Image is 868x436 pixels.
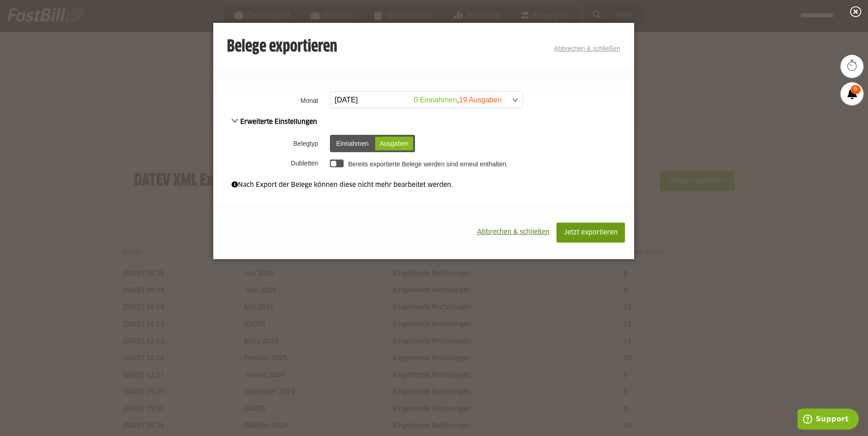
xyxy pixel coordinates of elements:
span: Jetzt exportieren [564,229,618,236]
span: 6 [851,85,861,94]
div: Nach Export der Belege können diese nicht mehr bearbeitet werden. [232,180,616,190]
th: Belegtyp [213,132,328,155]
button: Abbrechen & schließen [470,223,556,242]
h3: Belege exportieren [227,38,337,56]
div: Einnahmen [332,137,373,150]
div: Ausgaben [375,137,413,150]
a: Abbrechen & schließen [554,45,620,52]
button: Jetzt exportieren [556,223,625,243]
iframe: Öffnet ein Widget, in dem Sie weitere Informationen finden [798,409,859,431]
span: Erweiterte Einstellungen [232,119,318,125]
span: Abbrechen & schließen [477,229,550,235]
label: Bereits exportierte Belege werden sind erneut enthalten. [348,160,508,168]
th: Dubletten [213,155,328,171]
th: Monat [213,89,328,112]
a: 6 [841,82,863,105]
